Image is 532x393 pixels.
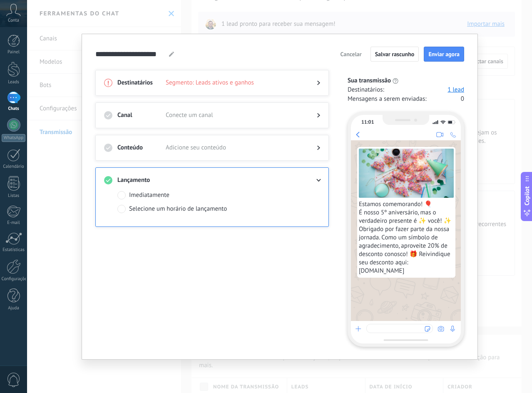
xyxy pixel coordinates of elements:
[348,95,427,103] span: Mensagens a serem enviadas :
[166,111,303,119] span: Conecte um canal
[166,79,303,87] span: Segmento: Leads ativos e ganhos
[8,18,19,23] span: Conta
[2,80,26,85] div: Leads
[2,193,26,199] div: Listas
[348,77,391,85] span: Sua transmissão
[166,144,303,152] span: Adicione seu conteúdo
[117,111,166,119] h3: Canal
[523,187,531,206] span: Copilot
[370,47,419,62] button: Salvar rascunho
[348,86,384,94] span: Destinatários :
[461,95,464,103] span: 0
[117,144,166,152] h3: Conteúdo
[428,51,460,57] span: Enviar agora
[341,51,362,57] span: Cancelar
[375,51,415,57] span: Salvar rascunho
[424,47,464,62] button: Enviar agora
[2,134,25,142] div: WhatsApp
[2,220,26,226] div: E-mail
[359,149,454,198] img: file
[2,106,26,112] div: Chats
[2,247,26,253] div: Estatísticas
[117,79,166,87] h3: Destinatários
[2,306,26,311] div: Ajuda
[2,164,26,169] div: Calendário
[129,191,169,199] div: Imediatamente
[359,200,454,275] span: Estamos comemorando! 🎈 É nosso 5º aniversário, mas o verdadeiro presente é ✨ você! ✨ Obrigado por...
[447,86,464,94] a: 1 lead
[117,176,166,184] h3: Lançamento
[361,119,374,125] div: 11:01
[337,48,365,60] button: Cancelar
[129,205,227,213] div: Selecione um horário de lançamento
[2,276,26,282] div: Configurações
[2,50,26,55] div: Painel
